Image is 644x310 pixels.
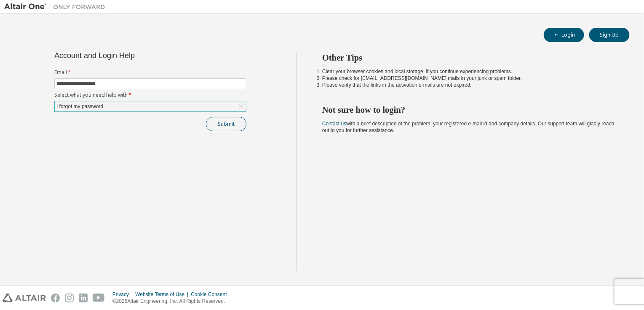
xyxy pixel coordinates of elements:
img: facebook.svg [51,294,60,302]
li: Please check for [EMAIL_ADDRESS][DOMAIN_NAME] mails in your junk or spam folder. [322,75,615,82]
div: Website Terms of Use [135,291,191,298]
img: altair_logo.svg [3,294,46,302]
label: Email [54,69,246,76]
img: youtube.svg [93,294,105,302]
div: I forgot my password [55,102,104,111]
div: Privacy [112,291,135,298]
h2: Other Tips [322,52,615,63]
img: linkedin.svg [79,294,88,302]
div: Account and Login Help [54,52,208,59]
span: with a brief description of the problem, your registered e-mail id and company details. Our suppo... [322,121,615,133]
img: instagram.svg [65,294,74,302]
button: Sign Up [589,28,630,42]
label: Select what you need help with [54,92,246,98]
button: Login [544,28,584,42]
button: Submit [206,117,246,131]
h2: Not sure how to login? [322,104,615,115]
img: Altair One [4,3,110,11]
p: © 2025 Altair Engineering, Inc. All Rights Reserved. [112,298,232,305]
li: Please verify that the links in the activation e-mails are not expired. [322,82,615,88]
a: Contact us [322,121,346,127]
div: Cookie Consent [191,291,232,298]
div: I forgot my password [55,101,246,111]
li: Clear your browser cookies and local storage, if you continue experiencing problems. [322,68,615,75]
